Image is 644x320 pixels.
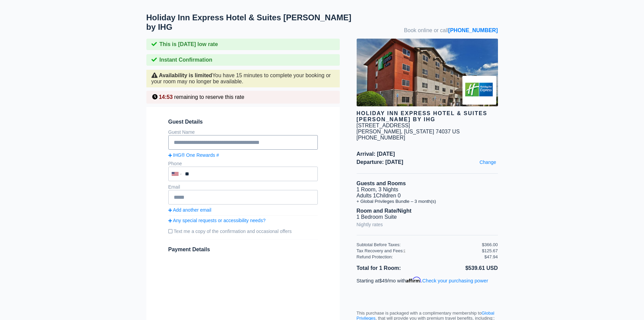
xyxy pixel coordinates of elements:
div: This is [DATE] low rate [146,39,340,50]
b: Guests and Rooms [357,180,406,186]
span: [PERSON_NAME], [357,129,403,134]
div: $125.67 [482,248,498,253]
a: Nightly rates [357,220,383,229]
span: 14:53 [159,94,173,100]
li: 1 Room, 3 Nights [357,187,498,193]
div: [STREET_ADDRESS] [357,123,410,129]
span: Departure: [DATE] [357,159,498,165]
b: Room and Rate/Night [357,208,412,214]
span: Children 0 [376,193,401,198]
a: Add another email [168,207,318,213]
li: $539.61 USD [427,264,498,273]
strong: Availability is limited [159,72,212,78]
h1: Holiday Inn Express Hotel & Suites [PERSON_NAME] by IHG [146,13,357,32]
a: Check your purchasing power - Learn more about Affirm Financing (opens in modal) [422,278,488,283]
span: 74037 [436,129,451,134]
div: $47.94 [484,254,498,259]
a: Change [478,158,498,167]
li: Total for 1 Room: [357,264,427,273]
li: 1 Bedroom Suite [357,214,498,220]
div: $366.00 [482,242,498,247]
label: Guest Name [168,129,195,135]
div: United States: +1 [169,167,183,180]
iframe: PayPal Message 1 [357,290,498,296]
div: Instant Confirmation [146,54,340,66]
span: Guest Details [168,119,318,125]
span: Affirm [406,277,421,283]
div: Subtotal Before Taxes: [357,242,482,247]
label: Text me a copy of the confirmation and occasional offers [168,226,318,237]
span: Book online or call [404,27,498,34]
a: [PHONE_NUMBER] [448,27,498,33]
li: Adults 1 [357,193,498,199]
label: Phone [168,161,182,166]
a: Any special requests or accessibility needs? [168,218,318,223]
p: Starting at /mo with . [357,277,498,283]
img: hotel image [357,39,498,106]
img: Brand logo for Holiday Inn Express Hotel & Suites Jenks by IHG [462,76,496,105]
span: US [452,129,460,134]
a: IHG® One Rewards # [168,152,318,158]
span: [US_STATE] [404,129,434,134]
span: Payment Details [168,247,210,252]
div: [PHONE_NUMBER] [357,135,498,141]
div: Tax Recovery and Fees: [357,248,482,253]
span: remaining to reserve this rate [174,94,244,100]
span: Arrival: [DATE] [357,151,498,157]
span: $49 [379,278,388,283]
div: Holiday Inn Express Hotel & Suites [PERSON_NAME] by IHG [357,110,498,123]
div: Refund Protection: [357,254,484,259]
span: You have 15 minutes to complete your booking or your room may no longer be available. [151,72,331,84]
label: Email [168,184,180,190]
li: + Global Privileges Bundle – 3 month(s) [357,199,498,204]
